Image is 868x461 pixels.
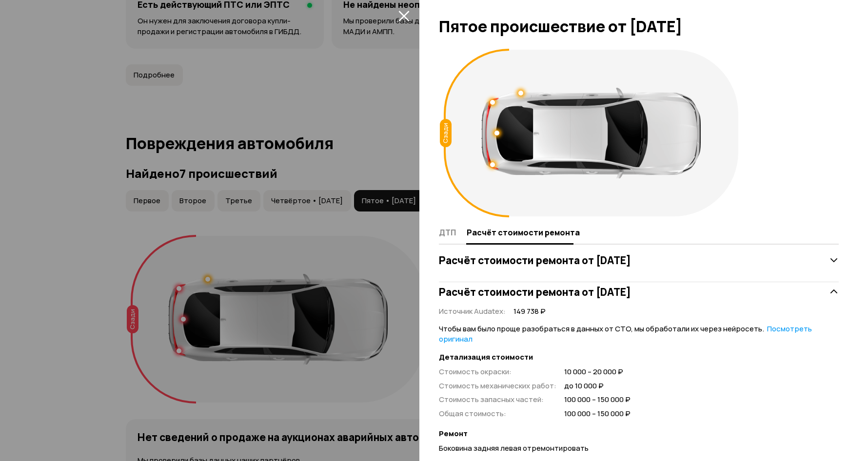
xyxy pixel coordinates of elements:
[440,119,452,147] div: Сзади
[439,352,839,363] strong: Детализация стоимости
[513,307,546,317] span: 149 738 ₽
[439,408,506,419] span: Общая стоимость :
[439,254,631,267] h3: Расчёт стоимости ремонта от [DATE]
[467,228,580,237] span: Расчёт стоимости ремонта
[439,324,812,344] span: Чтобы вам было проще разобраться в данных от СТО, мы обработали их через нейросеть.
[564,395,631,405] span: 100 000 – 150 000 ₽
[396,8,412,23] button: закрыть
[439,394,544,404] span: Стоимость запасных частей :
[439,286,631,298] h3: Расчёт стоимости ремонта от [DATE]
[439,324,812,344] a: Посмотреть оригинал
[564,367,631,377] span: 10 000 – 20 000 ₽
[439,366,512,377] span: Стоимость окраски :
[564,381,631,391] span: до 10 000 ₽
[439,429,839,439] strong: Ремонт
[439,381,556,391] span: Стоимость механических работ :
[439,306,506,316] span: Источник Audatex :
[564,409,631,419] span: 100 000 – 150 000 ₽
[439,228,456,237] span: ДТП
[439,443,589,453] span: Боковина задняя левая отремонтировать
